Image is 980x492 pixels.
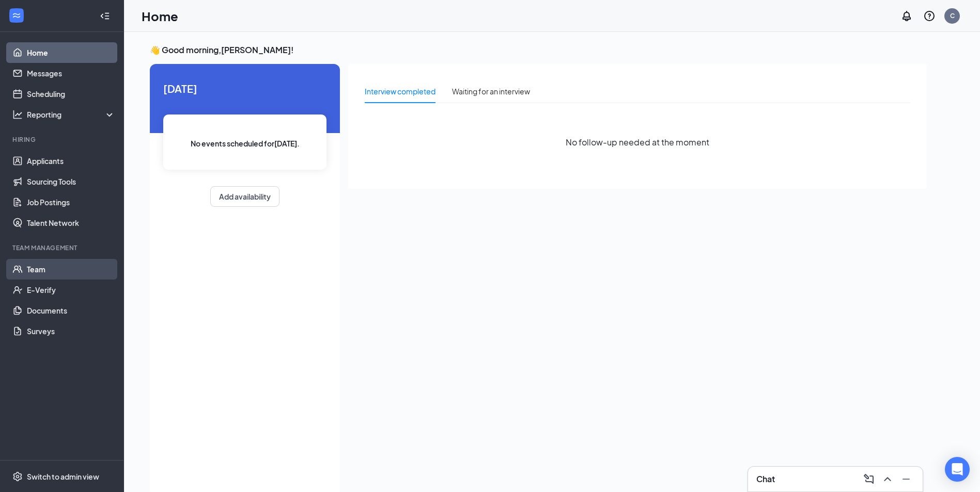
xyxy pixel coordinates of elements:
svg: Collapse [100,11,110,21]
svg: ChevronUp [881,473,894,485]
a: Talent Network [27,212,115,233]
svg: QuestionInfo [923,10,936,22]
div: Hiring [12,135,113,144]
svg: Notifications [900,10,913,22]
span: [DATE] [163,80,326,96]
svg: WorkstreamLogo [11,10,22,21]
h3: 👋 Good morning, [PERSON_NAME] ! [150,44,927,56]
a: Scheduling [27,84,115,104]
svg: Analysis [12,109,23,120]
a: Applicants [27,151,115,171]
h1: Home [142,7,178,25]
div: Open Intercom Messenger [945,457,970,482]
a: Surveys [27,321,115,341]
a: Documents [27,300,115,321]
div: Team Management [12,243,113,252]
button: ComposeMessage [861,471,877,487]
div: Switch to admin view [27,471,99,482]
button: ChevronUp [879,471,896,487]
button: Add availability [210,186,279,207]
a: Messages [27,63,115,84]
svg: Minimize [900,473,912,485]
button: Minimize [898,471,914,487]
div: Interview completed [365,86,435,97]
h3: Chat [756,473,775,485]
div: C [950,11,955,20]
a: Sourcing Tools [27,171,115,192]
a: Home [27,42,115,63]
div: Reporting [27,109,116,120]
svg: Settings [12,471,23,482]
a: Job Postings [27,192,115,212]
a: Team [27,259,115,280]
svg: ComposeMessage [863,473,875,485]
a: E-Verify [27,280,115,300]
span: No events scheduled for [DATE] . [191,138,300,149]
div: Waiting for an interview [452,86,530,97]
span: No follow-up needed at the moment [566,136,709,149]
